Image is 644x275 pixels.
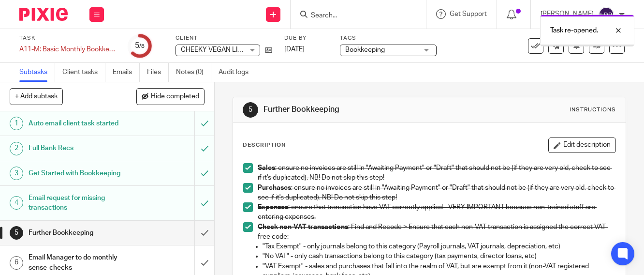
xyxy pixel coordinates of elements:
[219,63,256,82] a: Audit logs
[345,46,385,53] span: Bookkeeping
[19,63,55,82] a: Subtasks
[19,45,116,54] div: A11-M: Basic Monthly Bookkeeping
[10,142,23,155] div: 2
[147,63,169,82] a: Files
[548,137,616,153] button: Edit description
[10,226,23,240] div: 5
[29,250,133,275] h1: Email Manager to do monthly sense-checks
[29,141,133,155] h1: Full Bank Recs
[176,34,272,42] label: Client
[10,117,23,130] div: 1
[258,184,291,191] strong: Purchases
[139,44,145,49] small: /8
[284,46,305,53] span: [DATE]
[176,63,211,82] a: Notes (0)
[284,34,328,42] label: Due by
[258,202,615,222] p: : ensure that transaction have VAT correctly applied - VERY IMPORTANT because non-trained staff a...
[243,141,286,149] p: Description
[570,106,616,114] div: Instructions
[29,166,133,181] h1: Get Started with Bookkeeping
[550,26,598,35] p: Task re-opened.
[151,93,199,101] span: Hide completed
[10,196,23,210] div: 4
[258,163,615,183] p: : ensure no invoices are still in "Awaiting Payment" or "Draft" that should not be (if they are v...
[243,102,258,118] div: 5
[258,204,288,211] strong: Expenses
[263,242,615,251] p: "Tax Exempt" - only journals belong to this category (Payroll journals, VAT journals, depreciatio...
[29,226,133,240] h1: Further Bookkeeping
[19,34,116,42] label: Task
[10,88,63,105] button: + Add subtask
[258,224,348,230] strong: Check non-VAT transactions
[258,222,615,242] p: : Find and Recode > Ensure that each non-VAT transaction is assigned the correct VAT-free code:
[113,63,140,82] a: Emails
[258,165,275,171] strong: Sales
[136,88,205,105] button: Hide completed
[135,40,145,51] div: 5
[263,105,450,115] h1: Further Bookkeeping
[258,183,615,203] p: : ensure no invoices are still in "Awaiting Payment" or "Draft" that should not be (if they are v...
[181,46,257,53] span: CHEEKY VEGAN LIMITED
[10,167,23,180] div: 3
[263,251,615,261] p: "No VAT" - only cash transactions belong to this category (tax payments, director loans, etc)
[19,8,68,21] img: Pixie
[29,191,133,215] h1: Email request for missing transactions
[10,256,23,270] div: 6
[310,12,397,20] input: Search
[599,7,614,22] img: svg%3E
[62,63,105,82] a: Client tasks
[29,116,133,131] h1: Auto email client task started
